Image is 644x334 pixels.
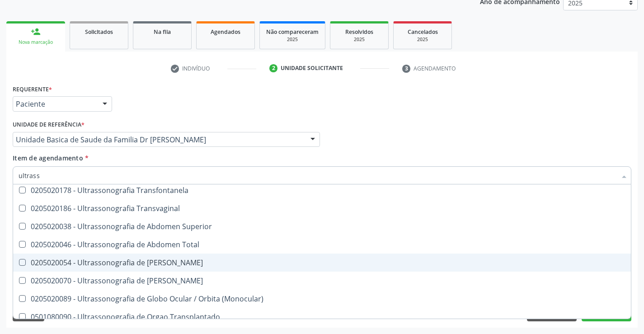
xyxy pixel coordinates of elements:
div: 0205020070 - Ultrassonografia de [PERSON_NAME] [19,277,625,284]
div: 0205020038 - Ultrassonografia de Abdomen Superior [19,223,625,230]
div: person_add [31,27,41,37]
div: Nova marcação [13,39,59,46]
div: Unidade solicitante [281,64,343,72]
label: Unidade de referência [13,118,85,132]
span: Solicitados [85,28,113,36]
span: Agendados [211,28,240,36]
div: 0205020089 - Ultrassonografia de Globo Ocular / Orbita (Monocular) [19,295,625,302]
div: 2025 [266,36,319,43]
span: Item de agendamento [13,154,83,162]
input: Buscar por procedimentos [19,166,616,184]
span: Paciente [16,99,94,108]
span: Resolvidos [345,28,373,36]
span: Não compareceram [266,28,319,36]
span: Unidade Basica de Saude da Familia Dr [PERSON_NAME] [16,135,301,144]
div: 2 [269,64,277,72]
div: 0205020186 - Ultrassonografia Transvaginal [19,205,625,212]
div: 2025 [337,36,382,43]
span: Na fila [154,28,171,36]
div: 2025 [400,36,445,43]
div: 0205020178 - Ultrassonografia Transfontanela [19,187,625,194]
label: Requerente [13,82,52,96]
div: 0501080090 - Ultrassonografia de Orgao Transplantado [19,313,625,320]
div: 0205020054 - Ultrassonografia de [PERSON_NAME] [19,259,625,266]
span: Cancelados [408,28,438,36]
div: 0205020046 - Ultrassonografia de Abdomen Total [19,241,625,248]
